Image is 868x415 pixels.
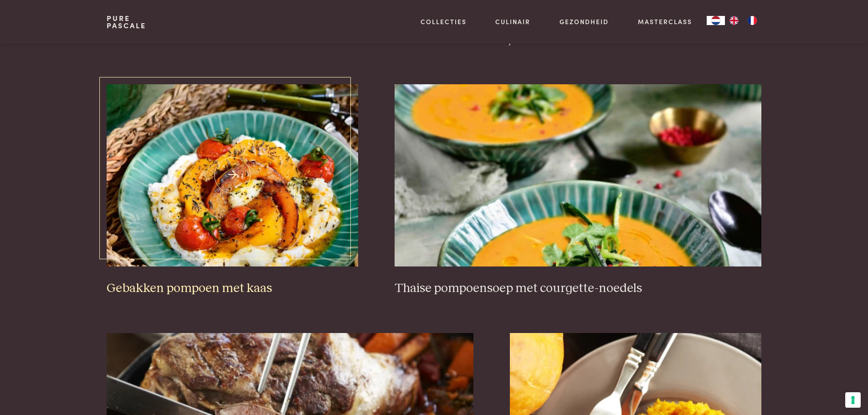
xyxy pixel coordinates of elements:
[421,17,467,26] a: Collecties
[395,281,761,297] h3: Thaise pompoensoep met courgette-noedels
[845,392,861,408] button: Uw voorkeuren voor toestemming voor trackingtechnologieën
[707,16,761,25] aside: Language selected: Nederlands
[725,16,761,25] ul: Language list
[107,84,358,297] a: Gebakken pompoen met kaas Gebakken pompoen met kaas
[638,17,692,26] a: Masterclass
[707,16,725,25] a: NL
[107,15,146,29] a: PurePascale
[707,16,725,25] div: Language
[725,16,743,25] a: EN
[395,84,761,297] a: Thaise pompoensoep met courgette-noedels Thaise pompoensoep met courgette-noedels
[495,17,530,26] a: Culinair
[743,16,761,25] a: FR
[107,281,358,297] h3: Gebakken pompoen met kaas
[107,84,358,266] img: Gebakken pompoen met kaas
[560,17,609,26] a: Gezondheid
[395,84,761,266] img: Thaise pompoensoep met courgette-noedels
